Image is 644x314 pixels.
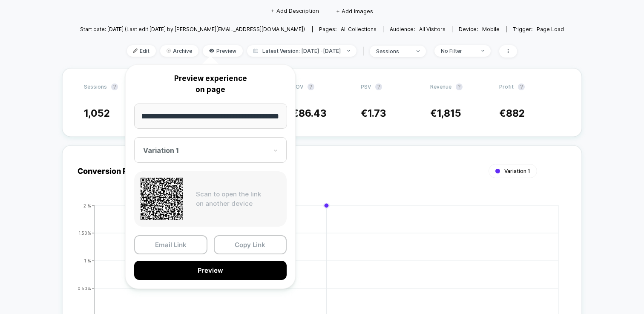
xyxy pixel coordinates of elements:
tspan: 2 % [83,203,91,208]
span: 1.73 [368,107,386,119]
span: + Add Images [336,8,373,14]
span: mobile [482,26,500,32]
img: end [417,50,420,52]
span: 882 [506,107,525,119]
span: Page Load [537,26,564,32]
span: Revenue [430,84,451,90]
span: Start date: [DATE] (Last edit [DATE] by [PERSON_NAME][EMAIL_ADDRESS][DOMAIN_NAME]) [80,26,305,32]
button: ? [375,84,382,90]
img: edit [133,49,138,53]
span: + Add Description [271,7,319,15]
button: Email Link [134,235,207,254]
div: Audience: [390,26,446,32]
span: 1,052 [84,107,110,119]
img: end [481,50,484,52]
span: Latest Version: [DATE] - [DATE] [247,45,356,57]
button: ? [456,84,463,90]
span: | [361,45,370,58]
span: Preview [203,45,243,57]
tspan: 1.50% [78,230,91,235]
img: end [167,49,171,53]
span: € [361,107,386,119]
span: € [499,107,525,119]
span: Edit [127,45,156,57]
span: Variation 1 [504,168,530,174]
span: Profit [499,84,514,90]
button: ? [518,84,525,90]
span: 1,815 [437,107,461,119]
button: ? [111,84,118,90]
img: calendar [253,49,258,53]
div: sessions [376,48,410,55]
span: All Visitors [419,26,446,32]
span: all collections [341,26,377,32]
p: Preview experience on page [134,73,287,95]
button: Copy Link [214,235,287,254]
span: Sessions [84,84,107,90]
img: end [347,50,350,52]
tspan: 1 % [84,258,91,263]
p: Scan to open the link on another device [196,190,280,209]
span: 86.43 [299,107,327,119]
div: No Filter [441,48,475,54]
span: Archive [160,45,198,57]
span: € [430,107,461,119]
span: Device: [452,26,506,32]
div: Trigger: [513,26,564,32]
button: Preview [134,261,287,280]
div: Pages: [319,26,377,32]
button: ? [308,84,314,90]
tspan: 0.50% [78,285,91,291]
span: PSV [361,84,371,90]
span: € [292,107,327,119]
